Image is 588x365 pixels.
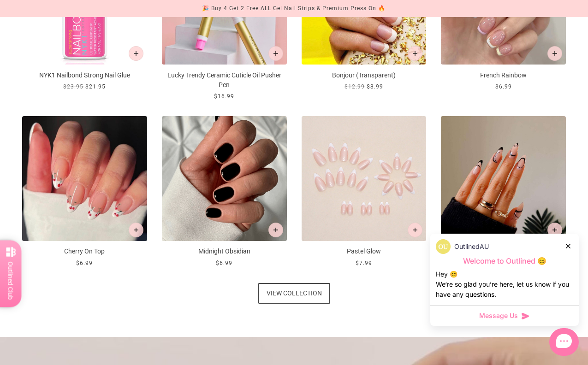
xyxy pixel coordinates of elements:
[479,311,518,320] span: Message Us
[22,116,147,268] a: Cherry On Top-Press on Manicure-OutlinedCherry On Top-Press on Manicure-Outlined Add to cart Cher...
[441,71,566,80] p: French Rainbow
[344,83,365,90] span: $12.99
[162,71,287,90] p: Lucky Trendy Ceramic Cuticle Oil Pusher Pen
[76,260,93,266] span: $6.99
[258,283,330,304] a: View collection
[436,256,573,266] p: Welcome to Outlined 😊
[268,223,283,237] button: Add to cart
[267,283,322,304] span: View collection
[162,247,287,256] p: Midnight Obsidian
[302,116,427,268] a: Pastel Glow - Press On NailsPastel Glow - Press On Nails Add to cart Pastel Glow $7.99
[408,46,422,61] button: Add to cart
[367,83,383,90] span: $8.99
[162,116,287,241] img: Midnight Obsidian-Press on Manicure-Outlined
[162,116,287,268] a: Midnight Obsidian-Press on Manicure-Outlined Add to cart Midnight Obsidian $6.99
[216,260,232,266] span: $6.99
[356,260,372,266] span: $7.99
[22,71,147,80] p: NYK1 Nailbond Strong Nail Glue
[436,269,573,300] div: Hey 😊 We‘re so glad you’re here, let us know if you have any questions.
[408,223,422,237] button: Add to cart
[202,4,386,13] div: 🎉 Buy 4 Get 2 Free ALL Gel Nail Strips & Premium Press On 🔥
[436,239,451,254] img: data:image/png;base64,iVBORw0KGgoAAAANSUhEUgAAACQAAAAkCAYAAADhAJiYAAAAAXNSR0IArs4c6QAAAERlWElmTU0...
[85,83,106,90] span: $21.95
[214,93,234,100] span: $16.99
[63,83,83,90] span: $23.95
[441,116,566,268] a: Black Gloss-Press on Manicure-OutlinedBlack Gloss-Press on Manicure-Outlined Add to cart Black Gl...
[22,247,147,256] p: Cherry On Top
[547,223,562,237] button: Add to cart
[495,83,512,90] span: $6.99
[129,223,143,237] button: Add to cart
[129,46,143,61] button: Add to cart
[302,71,427,80] p: Bonjour (Transparent)
[268,46,283,61] button: Add to cart
[454,241,489,252] p: OutlinedAU
[547,46,562,61] button: Add to cart
[302,247,427,256] p: Pastel Glow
